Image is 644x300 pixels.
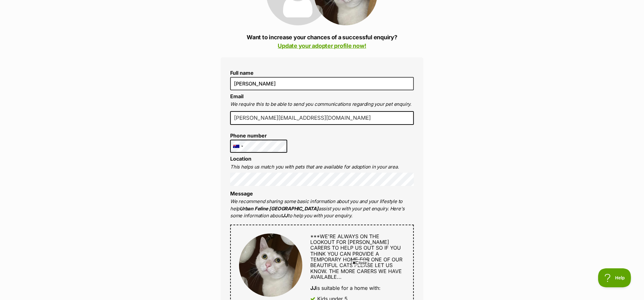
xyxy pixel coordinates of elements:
span: ***WE'RE ALWAYS ON THE LOOKOUT FOR [PERSON_NAME] CARERS TO HELP US OUT SO IF YOU THINK YOU CAN PR... [310,233,402,280]
iframe: Advertisement [207,268,437,297]
input: E.g. Jimmy Chew [230,77,414,90]
p: This helps us match you with pets that are available for adoption in your area. [230,163,414,171]
div: Australia: +61 [230,140,245,153]
label: Message [230,190,253,197]
a: Update your adopter profile now! [278,42,366,49]
strong: JJ [282,213,288,219]
span: Close [351,259,368,266]
iframe: Help Scout Beacon - Open [598,268,631,287]
img: JJ [239,233,302,297]
label: Phone number [230,133,287,138]
label: Full name [230,70,414,76]
label: Email [230,93,243,99]
p: We recommend sharing some basic information about you and your lifestyle to help assist you with ... [230,198,414,220]
p: We require this to be able to send you communications regarding your pet enquiry. [230,101,414,108]
p: Want to increase your chances of a successful enquiry? [221,33,423,50]
label: Location [230,156,251,162]
strong: Urban Feline [GEOGRAPHIC_DATA] [240,206,319,212]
